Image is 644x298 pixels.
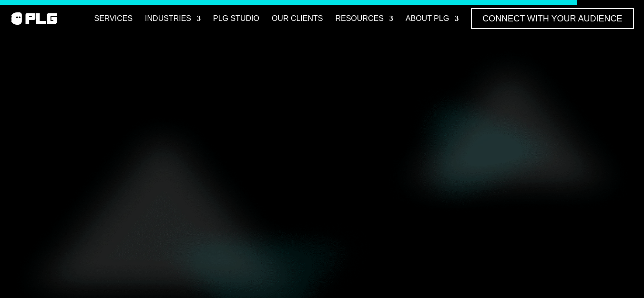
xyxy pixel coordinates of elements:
a: Services [94,8,133,29]
a: About PLG [406,8,459,29]
a: Industries [145,8,201,29]
a: PLG Studio [213,8,259,29]
a: Our Clients [272,8,323,29]
a: Resources [335,8,393,29]
a: Connect with Your Audience [471,8,634,29]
